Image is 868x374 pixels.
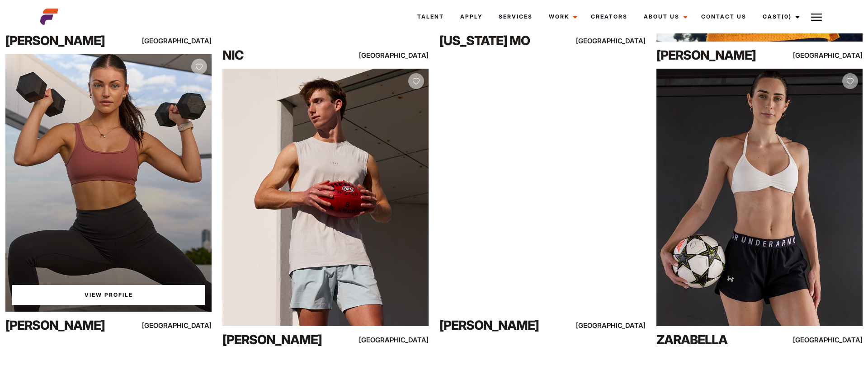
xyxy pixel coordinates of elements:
div: [PERSON_NAME] [222,331,346,349]
div: Nic [222,46,346,64]
a: Services [491,5,541,29]
a: Work [541,5,583,29]
a: Cast(0) [755,5,805,29]
img: Burger icon [811,12,822,23]
a: Apply [452,5,491,29]
a: About Us [636,5,693,29]
div: [PERSON_NAME] [439,316,563,334]
img: cropped-aefm-brand-fav-22-square.png [40,8,58,26]
a: Creators [583,5,636,29]
div: [PERSON_NAME] [656,46,780,64]
a: View Oceane'sProfile [12,285,205,305]
div: Zarabella [656,331,780,349]
span: (0) [782,13,792,20]
a: Contact Us [693,5,755,29]
div: [GEOGRAPHIC_DATA] [584,320,646,331]
div: [US_STATE] Mo [439,32,563,50]
div: [GEOGRAPHIC_DATA] [801,50,863,61]
div: [GEOGRAPHIC_DATA] [801,334,863,346]
div: [GEOGRAPHIC_DATA] [150,320,212,331]
div: [PERSON_NAME] [5,316,129,334]
div: [PERSON_NAME] [5,32,129,50]
div: [GEOGRAPHIC_DATA] [584,35,646,47]
div: [GEOGRAPHIC_DATA] [367,334,429,346]
a: Talent [409,5,452,29]
div: [GEOGRAPHIC_DATA] [150,35,212,47]
div: [GEOGRAPHIC_DATA] [367,50,429,61]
